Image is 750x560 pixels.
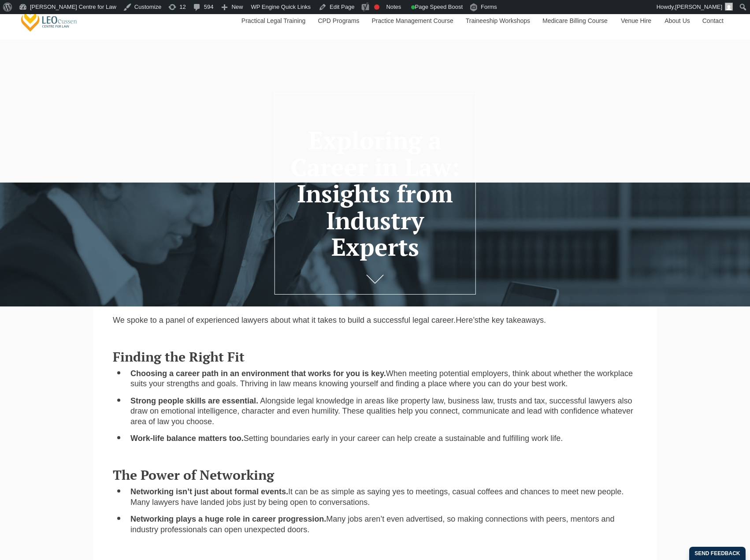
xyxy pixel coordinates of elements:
span: Choosing a career path in an environment that works for you is key. [130,369,386,378]
span: Alongside legal knowledge in areas like property law, business law, trusts and tax, successful la... [130,396,633,426]
span: Setting boundaries early in your career can help create a sustainable and fulfilling work life. [244,434,563,443]
span: Finding the Right Fit [113,348,245,366]
span: Work-life balance matters too. [130,434,244,443]
a: About Us [658,2,696,40]
span: Here’s [456,316,479,325]
div: Focus keyphrase not set [374,4,379,10]
span: the key takeaways. [479,316,546,325]
a: Medicare Billing Course [536,2,614,40]
a: Traineeship Workshops [459,2,536,40]
a: [PERSON_NAME] Centre for Law [20,7,78,32]
span: [PERSON_NAME] [675,4,722,10]
a: CPD Programs [311,2,365,40]
a: Practice Management Course [365,2,459,40]
a: Venue Hire [614,2,658,40]
span: Networking isn’t just about formal events. [130,487,288,496]
span: Many jobs aren’t even advertised, so making connections with peers, mentors and industry professi... [130,515,615,534]
span: The Power of Networking [113,466,274,484]
span: Networking plays a huge role in career progression. [130,515,326,523]
a: Practical Legal Training [235,2,312,40]
span: We spoke to a panel of experienced lawyers about what it takes to build a successful legal career. [113,316,456,325]
span: Strong people skills are essential. [130,396,258,405]
a: Contact [696,2,730,40]
h1: Exploring a Career in Law: Insights from Industry Experts [285,127,465,261]
iframe: LiveChat chat widget [605,467,728,538]
span: It can be as simple as saying yes to meetings, casual coffees and chances to meet new people. Man... [130,487,624,506]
